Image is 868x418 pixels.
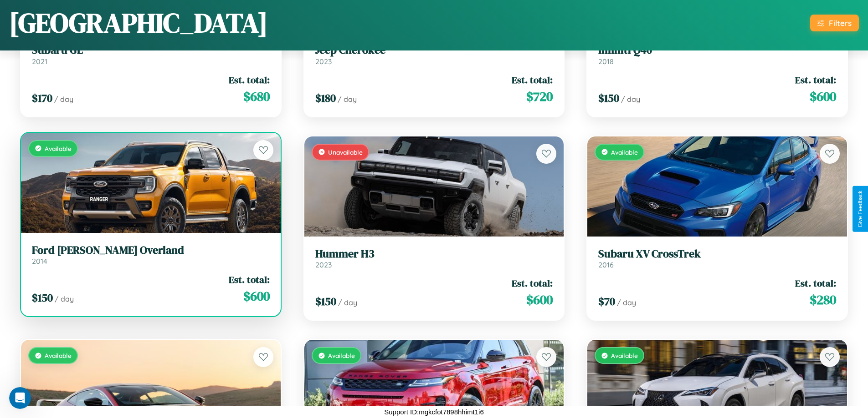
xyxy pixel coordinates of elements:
[315,260,332,269] span: 2023
[512,277,553,290] span: Est. total:
[55,294,74,303] span: / day
[829,18,852,28] div: Filters
[45,352,72,359] span: Available
[611,148,638,156] span: Available
[32,290,53,305] span: $ 150
[229,273,270,286] span: Est. total:
[243,87,270,106] span: $ 680
[32,244,270,257] h3: Ford [PERSON_NAME] Overland
[32,257,47,266] span: 2014
[598,57,614,66] span: 2018
[810,15,859,31] button: Filters
[526,291,553,309] span: $ 600
[32,244,270,266] a: Ford [PERSON_NAME] Overland2014
[315,57,332,66] span: 2023
[338,298,357,307] span: / day
[857,191,863,227] div: Give Feedback
[315,44,553,66] a: Jeep Cherokee2023
[598,260,614,269] span: 2016
[315,91,336,106] span: $ 180
[32,91,52,106] span: $ 170
[526,87,553,106] span: $ 720
[598,44,836,57] h3: Infiniti Q40
[32,57,47,66] span: 2021
[328,148,363,156] span: Unavailable
[810,291,836,309] span: $ 280
[9,4,268,41] h1: [GEOGRAPHIC_DATA]
[810,87,836,106] span: $ 600
[243,287,270,305] span: $ 600
[598,247,836,270] a: Subaru XV CrossTrek2016
[598,91,619,106] span: $ 150
[338,95,357,104] span: / day
[512,73,553,86] span: Est. total:
[315,294,336,309] span: $ 150
[598,247,836,261] h3: Subaru XV CrossTrek
[32,44,270,57] h3: Subaru GL
[315,247,553,270] a: Hummer H32023
[229,73,270,86] span: Est. total:
[611,352,638,359] span: Available
[54,95,73,104] span: / day
[598,294,615,309] span: $ 70
[45,145,72,152] span: Available
[315,44,553,57] h3: Jeep Cherokee
[617,298,636,307] span: / day
[795,73,836,86] span: Est. total:
[315,247,553,261] h3: Hummer H3
[32,44,270,66] a: Subaru GL2021
[328,352,355,359] span: Available
[621,95,640,104] span: / day
[9,387,31,409] iframe: Intercom live chat
[795,277,836,290] span: Est. total:
[598,44,836,66] a: Infiniti Q402018
[384,406,483,418] p: Support ID: mgkcfot7898hhimt1i6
